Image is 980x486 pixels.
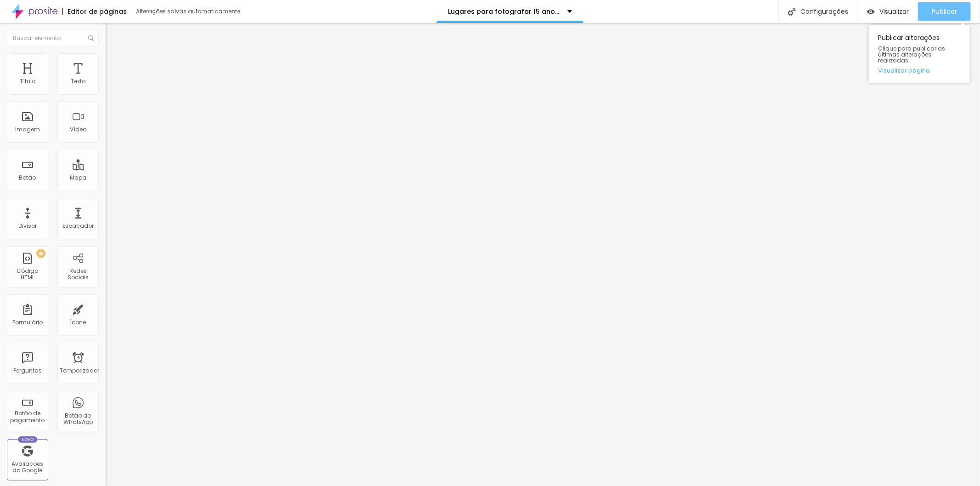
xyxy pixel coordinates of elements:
img: view-1.svg [867,8,875,16]
font: Espaçador [62,222,94,230]
font: Temporizador [60,367,99,374]
a: Visualizar página [878,68,961,73]
font: Ícone [70,318,86,326]
iframe: Editor [106,23,980,486]
font: Mapa [70,174,86,181]
font: Formulário [12,318,43,326]
font: Avaliações do Google [12,460,44,474]
font: Vídeo [70,125,86,133]
font: Novo [22,437,34,442]
font: Lugares para fotografar 15 anos em [GEOGRAPHIC_DATA] [448,7,646,16]
font: Botão [19,174,36,181]
input: Buscar elemento [7,30,99,46]
img: Ícone [88,35,94,41]
font: Visualizar [879,7,909,16]
font: Configurações [800,7,848,16]
button: Visualizar [858,2,918,21]
font: Editor de páginas [68,7,127,16]
font: Publicar alterações [878,33,940,42]
font: Texto [71,77,85,85]
font: Código HTML [17,267,39,281]
font: Visualizar página [878,66,930,75]
font: Perguntas [13,367,42,374]
img: Ícone [788,8,796,16]
button: Publicar [918,2,971,21]
font: Redes Sociais [68,267,89,281]
font: Imagem [15,125,40,133]
font: Alterações salvas automaticamente [136,7,240,15]
font: Título [20,77,35,85]
font: Botão de pagamento [11,409,45,424]
font: Publicar [932,7,957,16]
font: Botão do WhatsApp [63,412,93,426]
font: Clique para publicar as últimas alterações realizadas [878,45,945,64]
font: Divisor [18,222,37,230]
